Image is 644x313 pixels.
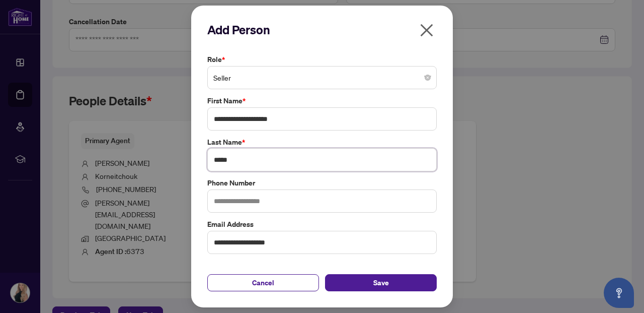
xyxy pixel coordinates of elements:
label: Email Address [207,219,437,230]
label: Phone Number [207,177,437,189]
span: Seller [213,68,431,87]
label: Last Name [207,137,437,148]
button: Cancel [207,274,319,291]
button: Open asap [604,278,634,308]
span: Cancel [252,275,274,291]
span: Save [373,275,389,291]
label: First Name [207,95,437,106]
label: Role [207,54,437,65]
span: close-circle [425,75,431,81]
button: Save [325,274,437,291]
h2: Add Person [207,22,437,38]
span: close [419,22,435,38]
